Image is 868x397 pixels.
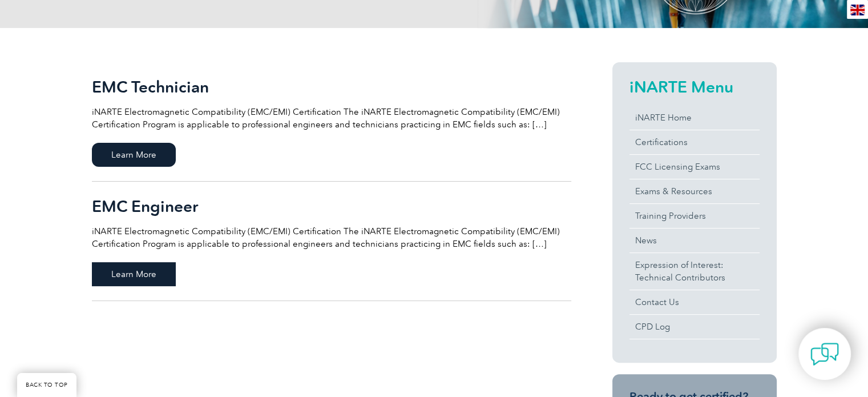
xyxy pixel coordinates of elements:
a: News [629,228,760,252]
a: Contact Us [629,290,760,314]
a: Certifications [629,130,760,154]
a: Exams & Resources [629,179,760,203]
a: FCC Licensing Exams [629,155,760,179]
img: contact-chat.png [810,340,839,368]
a: Training Providers [629,204,760,228]
a: EMC Engineer iNARTE Electromagnetic Compatibility (EMC/EMI) Certification The iNARTE Electromagne... [92,182,571,301]
span: Learn More [92,262,176,286]
p: iNARTE Electromagnetic Compatibility (EMC/EMI) Certification The iNARTE Electromagnetic Compatibi... [92,225,571,250]
span: Learn More [92,143,176,167]
h2: iNARTE Menu [629,78,760,96]
a: CPD Log [629,315,760,339]
h2: EMC Engineer [92,197,571,215]
img: en [850,5,865,15]
a: BACK TO TOP [17,373,76,397]
a: iNARTE Home [629,106,760,130]
h2: EMC Technician [92,78,571,96]
p: iNARTE Electromagnetic Compatibility (EMC/EMI) Certification The iNARTE Electromagnetic Compatibi... [92,106,571,131]
a: EMC Technician iNARTE Electromagnetic Compatibility (EMC/EMI) Certification The iNARTE Electromag... [92,62,571,182]
a: Expression of Interest:Technical Contributors [629,253,760,290]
